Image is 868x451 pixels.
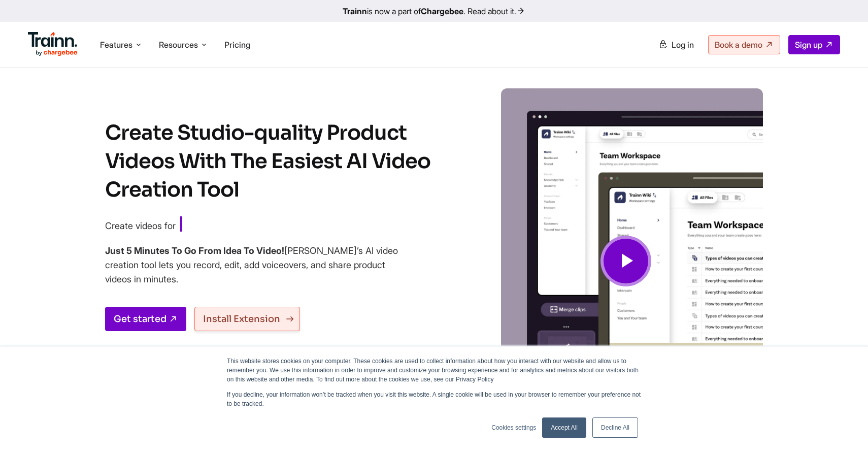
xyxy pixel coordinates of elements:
[672,40,694,50] span: Log in
[159,39,198,50] span: Resources
[542,417,586,438] a: Accept All
[105,244,399,286] h4: [PERSON_NAME]’s AI video creation tool lets you record, edit, add voiceovers, and share product v...
[105,220,176,231] span: Create videos for
[795,40,822,50] span: Sign up
[105,307,186,331] a: Get started
[105,245,284,256] b: Just 5 Minutes To Go From Idea To Video!
[227,357,641,384] p: This website stores cookies on your computer. These cookies are used to collect information about...
[788,35,840,54] a: Sign up
[105,119,450,204] h1: Create Studio-quality Product Videos With The Easiest AI Video Creation Tool
[194,307,300,331] a: Install Extension
[652,36,700,54] a: Log in
[708,35,780,54] a: Book a demo
[100,39,132,50] span: Features
[224,40,250,50] a: Pricing
[28,32,78,56] img: Trainn Logo
[489,88,763,434] img: Video creation | Trainn
[343,6,367,16] b: Trainn
[180,216,308,234] span: Customer Training
[227,390,641,408] p: If you decline, your information won’t be tracked when you visit this website. A single cookie wi...
[592,417,638,438] a: Decline All
[421,6,463,16] b: Chargebee
[491,423,536,432] a: Cookies settings
[715,40,762,50] span: Book a demo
